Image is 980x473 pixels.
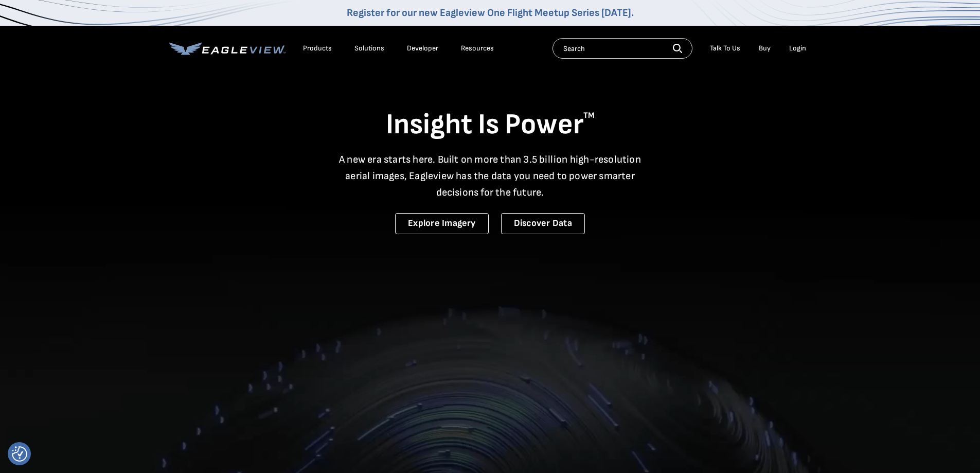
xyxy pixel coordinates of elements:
div: Login [789,44,806,53]
a: Register for our new Eagleview One Flight Meetup Series [DATE]. [347,7,634,19]
div: Resources [461,44,494,53]
input: Search [553,38,692,59]
img: Revisit consent button [12,446,27,462]
a: Discover Data [501,213,585,234]
div: Solutions [354,44,384,53]
button: Consent Preferences [12,446,27,462]
p: A new era starts here. Built on more than 3.5 billion high-resolution aerial images, Eagleview ha... [333,151,648,201]
a: Buy [759,44,771,53]
a: Developer [407,44,438,53]
a: Explore Imagery [395,213,489,234]
h1: Insight Is Power [169,107,811,143]
sup: TM [583,111,595,120]
div: Products [303,44,332,53]
div: Talk To Us [710,44,740,53]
